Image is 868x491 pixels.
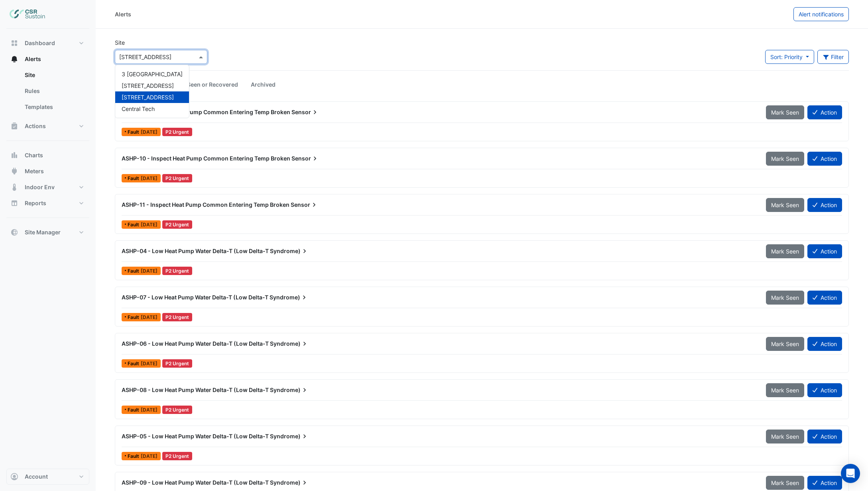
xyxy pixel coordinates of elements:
img: Company Logo [10,6,45,22]
button: Action [807,152,842,166]
app-icon: Reports [10,199,18,207]
span: Fault [128,176,141,181]
app-icon: Site Manager [10,228,18,236]
app-icon: Alerts [10,55,18,63]
a: Seen or Recovered [181,77,244,92]
span: Sat 11-Oct-2025 11:30 IST [141,453,157,459]
button: Site Manager [6,224,89,240]
app-icon: Charts [10,151,18,159]
span: ASHP-05 - Low Heat Pump Water Delta-T (Low Delta-T [122,433,269,440]
span: Sat 11-Oct-2025 11:30 IST [141,314,157,320]
button: Sort: Priority [765,50,814,64]
span: ASHP-08 - Low Heat Pump Water Delta-T (Low Delta-T [122,386,269,393]
span: Fault [128,269,141,273]
span: Syndrome) [270,340,309,348]
span: Mark Seen [771,155,799,162]
app-icon: Meters [10,167,18,175]
a: Archived [244,77,282,92]
button: Mark Seen [766,198,804,212]
span: Alerts [25,55,41,63]
div: P2 Urgent [162,313,192,321]
button: Mark Seen [766,291,804,305]
span: Fault [128,408,141,412]
span: Mark Seen [771,387,799,394]
a: Templates [18,99,89,115]
span: Mark Seen [771,479,799,486]
button: Reports [6,195,89,211]
span: Indoor Env [25,183,55,191]
span: ASHP-10 - Inspect Heat Pump Common Entering Temp Broken [122,155,290,162]
span: ASHP-12 - Inspect Heat Pump Common Entering Temp Broken [122,109,290,115]
span: Mark Seen [771,202,799,208]
span: ASHP-09 - Low Heat Pump Water Delta-T (Low Delta-T [122,479,269,486]
button: Alert notifications [793,7,849,21]
app-icon: Dashboard [10,39,18,47]
button: Dashboard [6,35,89,51]
span: Site Manager [25,228,61,236]
button: Meters [6,163,89,179]
span: Fault [128,454,141,459]
button: Action [807,105,842,119]
span: Sensor [291,154,319,162]
button: Mark Seen [766,152,804,166]
span: Syndrome) [270,247,309,255]
div: P2 Urgent [162,359,192,368]
span: ASHP-06 - Low Heat Pump Water Delta-T (Low Delta-T [122,340,269,347]
span: Fault [128,222,141,227]
span: Mark Seen [771,294,799,301]
span: Syndrome) [270,386,309,394]
button: Actions [6,118,89,134]
div: Options List [115,65,189,118]
span: ASHP-07 - Low Heat Pump Water Delta-T (Low Delta-T [122,294,268,301]
button: Mark Seen [766,383,804,397]
span: Sat 11-Oct-2025 11:30 IST [141,268,157,274]
span: Syndrome) [270,479,309,487]
app-icon: Actions [10,122,18,130]
button: Account [6,469,89,485]
span: Charts [25,151,43,159]
button: Action [807,476,842,490]
span: Sat 11-Oct-2025 11:30 IST [141,360,157,366]
span: Actions [25,122,46,130]
span: Mark Seen [771,433,799,440]
button: Alerts [6,51,89,67]
span: Fault [128,130,141,135]
span: Account [25,473,48,481]
button: Mark Seen [766,430,804,443]
span: Sun 12-Oct-2025 12:45 IST [141,129,157,135]
label: Site [115,38,125,47]
div: Open Intercom Messenger [841,464,860,483]
span: Alert notifications [799,11,844,18]
button: Charts [6,147,89,163]
div: P2 Urgent [162,128,192,136]
span: ASHP-04 - Low Heat Pump Water Delta-T (Low Delta-T [122,247,269,254]
span: Sensor [291,201,318,209]
span: [STREET_ADDRESS] [122,82,174,89]
button: Mark Seen [766,476,804,490]
span: Mark Seen [771,341,799,347]
button: Indoor Env [6,179,89,195]
span: Mark Seen [771,248,799,255]
span: Fault [128,315,141,320]
button: Action [807,291,842,305]
span: Sort: Priority [770,53,803,60]
span: Dashboard [25,39,55,47]
button: Action [807,430,842,443]
button: Mark Seen [766,244,804,258]
button: Mark Seen [766,105,804,119]
button: Action [807,244,842,258]
button: Action [807,337,842,351]
span: 3 [GEOGRAPHIC_DATA] [122,71,183,77]
div: Alerts [115,10,131,18]
a: Rules [18,83,89,99]
span: Sun 12-Oct-2025 12:45 IST [141,222,157,228]
span: Meters [25,167,44,175]
button: Filter [817,50,849,64]
span: [STREET_ADDRESS] [122,94,174,101]
span: Sun 12-Oct-2025 12:45 IST [141,175,157,181]
div: P2 Urgent [162,267,192,275]
span: Reports [25,199,46,207]
span: Central Tech [122,105,155,112]
button: Action [807,198,842,212]
div: P2 Urgent [162,406,192,414]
